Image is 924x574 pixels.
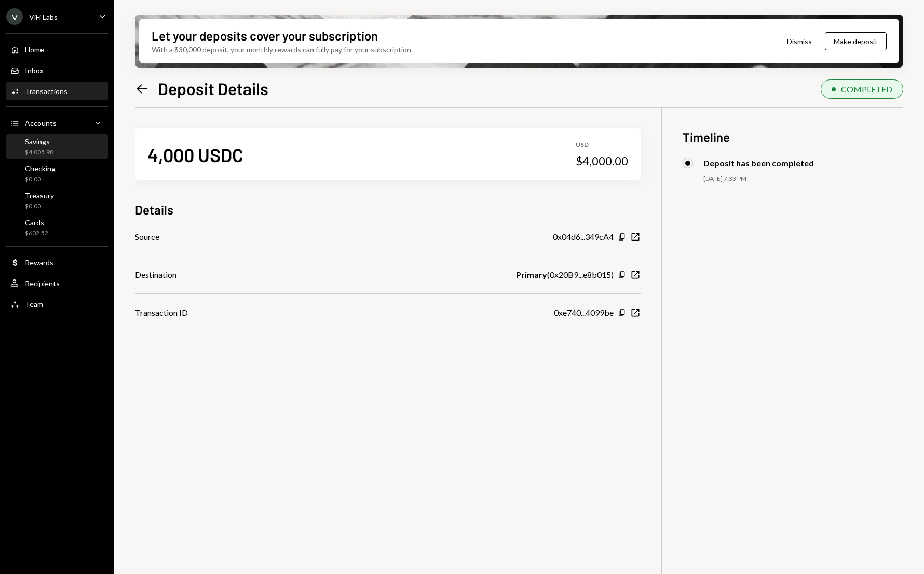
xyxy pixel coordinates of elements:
a: Home [6,40,108,59]
a: Cards$602.52 [6,215,108,240]
div: $0.00 [25,175,56,184]
b: Primary [516,269,547,281]
div: COMPLETED [841,84,892,94]
a: Accounts [6,113,108,132]
div: Savings [25,137,53,146]
div: Transaction ID [135,306,188,319]
a: Treasury$0.00 [6,188,108,213]
h1: Deposit Details [158,78,268,99]
div: 0xe740...4099be [554,306,614,319]
div: ( 0x20B9...e8b015 ) [516,269,614,281]
div: 4,000 USDC [147,143,243,166]
div: Checking [25,164,56,173]
a: Rewards [6,253,108,272]
div: [DATE] 7:33 PM [703,175,903,183]
div: Recipients [25,279,60,288]
a: Checking$0.00 [6,161,108,186]
div: $4,005.98 [25,148,53,157]
h3: Timeline [683,128,903,145]
div: Accounts [25,118,57,127]
a: Transactions [6,82,108,100]
div: Transactions [25,87,67,96]
div: $4,000.00 [576,154,628,168]
button: Dismiss [774,29,825,54]
div: With a $30,000 deposit, your monthly rewards can fully pay for your subscription. [152,44,413,55]
h3: Details [135,201,173,218]
a: Savings$4,005.98 [6,134,108,159]
a: Inbox [6,61,108,79]
a: Team [6,295,108,313]
div: Source [135,231,159,243]
div: $0.00 [25,202,54,211]
div: Home [25,45,44,54]
div: ViFi Labs [29,12,58,21]
div: Inbox [25,66,44,75]
div: Treasury [25,191,54,200]
div: Rewards [25,258,53,267]
div: Cards [25,218,48,227]
button: Make deposit [825,32,887,50]
div: USD [576,141,628,150]
div: Team [25,300,43,309]
div: 0x04d6...349cA4 [553,231,614,243]
a: Recipients [6,274,108,292]
div: V [6,8,23,25]
div: Destination [135,269,176,281]
div: $602.52 [25,229,48,238]
div: Let your deposits cover your subscription [152,27,378,44]
div: Deposit has been completed [703,158,814,168]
